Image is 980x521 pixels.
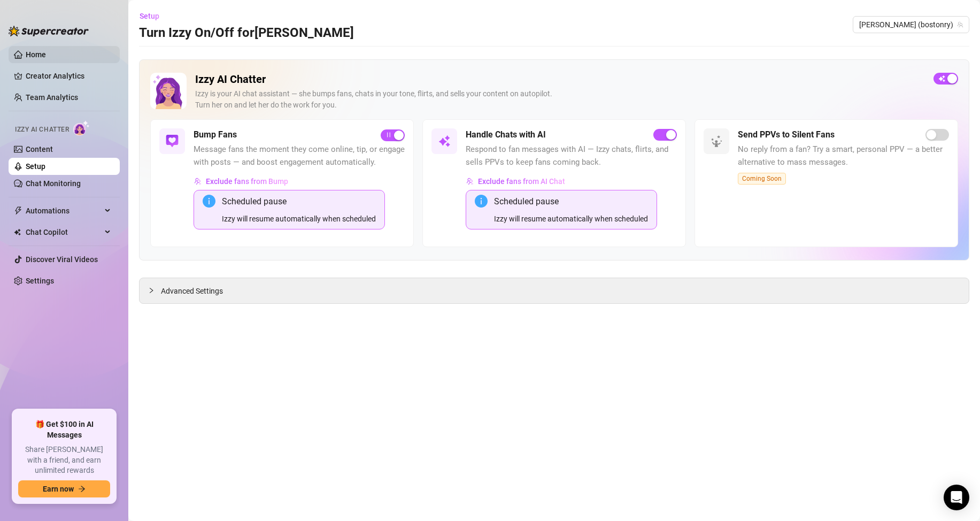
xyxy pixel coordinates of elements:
div: Izzy will resume automatically when scheduled [494,213,648,225]
a: Chat Monitoring [26,179,81,188]
a: Settings [26,277,54,285]
span: thunderbolt [14,206,22,215]
a: Content [26,145,53,154]
button: Earn nowarrow-right [18,480,110,497]
a: Team Analytics [26,93,78,102]
h5: Send PPVs to Silent Fans [738,128,835,141]
span: Coming Soon [738,173,786,185]
span: Message fans the moment they come online, tip, or engage with posts — and boost engagement automa... [194,143,405,168]
button: Setup [139,7,168,25]
span: team [957,21,963,28]
a: Home [26,50,46,59]
span: Exclude fans from AI Chat [478,177,565,186]
div: Izzy will resume automatically when scheduled [222,213,376,225]
img: AI Chatter [73,120,90,136]
span: Automations [26,202,102,219]
h2: Izzy AI Chatter [195,73,925,86]
img: svg%3e [710,135,723,148]
span: arrow-right [78,485,86,493]
img: Chat Copilot [14,228,21,236]
h5: Bump Fans [194,128,237,141]
img: svg%3e [466,178,474,185]
button: Exclude fans from AI Chat [466,173,566,190]
a: Creator Analytics [26,67,111,85]
img: Izzy AI Chatter [150,73,187,109]
a: Setup [26,162,45,171]
span: Respond to fan messages with AI — Izzy chats, flirts, and sells PPVs to keep fans coming back. [466,143,677,168]
h5: Handle Chats with AI [466,128,546,141]
h3: Turn Izzy On/Off for [PERSON_NAME] [139,25,354,42]
span: Earn now [43,485,74,493]
span: Izzy AI Chatter [15,125,69,135]
a: Discover Viral Videos [26,255,98,264]
img: svg%3e [194,178,202,185]
img: svg%3e [166,135,179,148]
span: Ryan (bostonry) [859,17,963,33]
div: Scheduled pause [222,195,376,208]
span: Share [PERSON_NAME] with a friend, and earn unlimited rewards [18,445,110,476]
span: 🎁 Get $100 in AI Messages [18,419,110,440]
div: Open Intercom Messenger [944,485,969,510]
div: Scheduled pause [494,195,648,208]
span: info-circle [475,195,488,208]
img: logo-BBDzfeDw.svg [9,26,89,36]
div: collapsed [148,285,161,296]
span: Chat Copilot [26,224,102,241]
span: No reply from a fan? Try a smart, personal PPV — a better alternative to mass messages. [738,143,949,168]
button: Exclude fans from Bump [194,173,289,190]
span: collapsed [148,287,155,294]
span: Setup [140,12,159,20]
span: info-circle [203,195,215,208]
span: Advanced Settings [161,285,223,297]
span: Exclude fans from Bump [206,177,288,186]
div: Izzy is your AI chat assistant — she bumps fans, chats in your tone, flirts, and sells your conte... [195,88,925,111]
img: svg%3e [438,135,451,148]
